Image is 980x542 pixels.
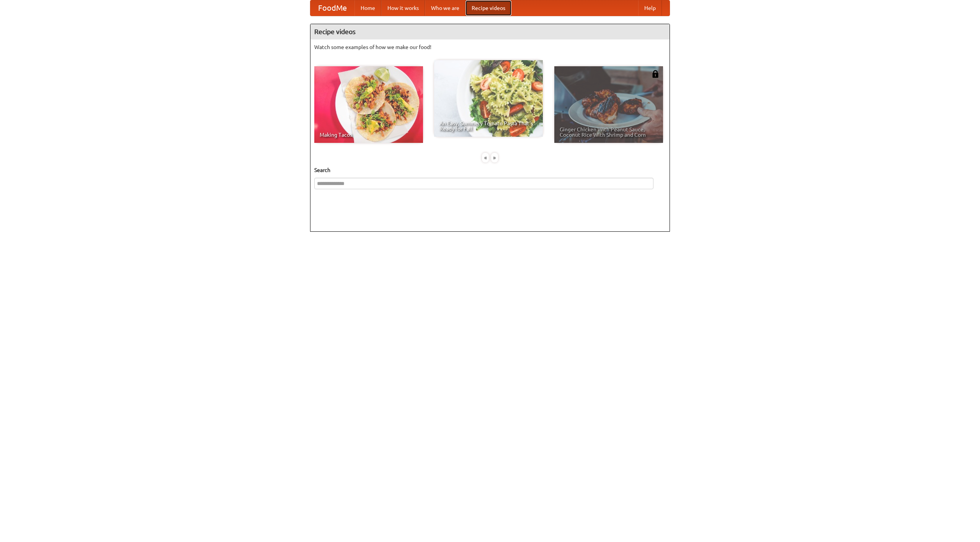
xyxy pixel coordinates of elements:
div: « [482,153,489,162]
a: Recipe videos [465,0,511,16]
a: An Easy, Summery Tomato Pasta That's Ready for Fall [434,60,543,137]
a: FoodMe [310,0,354,16]
span: An Easy, Summery Tomato Pasta That's Ready for Fall [439,121,537,131]
h5: Search [314,166,666,174]
a: Home [354,0,381,16]
div: » [491,153,498,162]
span: Making Tacos [320,132,418,138]
h4: Recipe videos [310,24,670,39]
a: Help [638,0,662,16]
img: 483408.png [652,70,659,78]
a: How it works [381,0,425,16]
a: Who we are [425,0,465,16]
p: Watch some examples of how we make our food! [314,43,666,51]
a: Making Tacos [314,66,423,143]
